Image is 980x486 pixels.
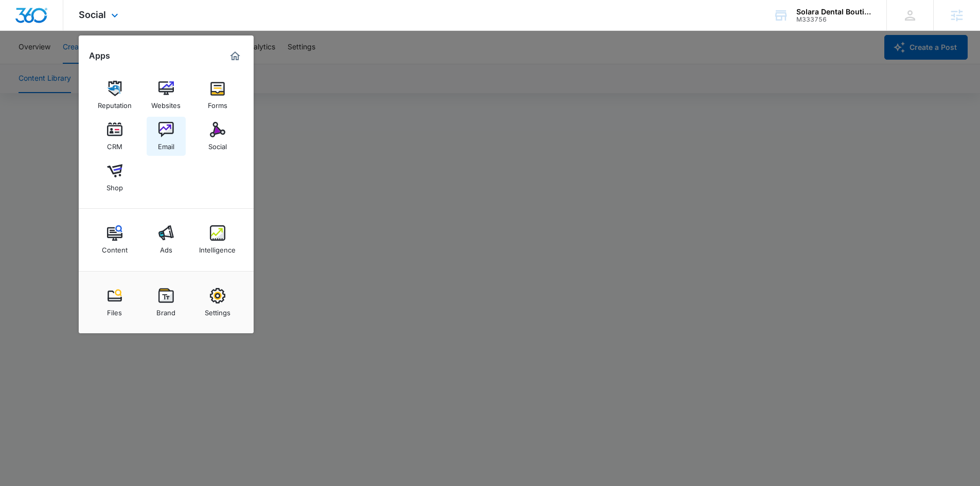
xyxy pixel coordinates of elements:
a: Content [95,220,134,259]
div: Shop [106,178,123,192]
div: Files [107,303,122,317]
a: Shop [95,158,134,197]
div: Reputation [98,96,132,110]
span: Social [79,9,106,20]
a: Marketing 360® Dashboard [227,48,243,64]
a: Settings [198,283,237,322]
div: CRM [107,137,122,151]
div: Brand [156,303,175,317]
a: Forms [198,76,237,115]
div: Settings [205,303,230,317]
div: Ads [160,241,172,254]
a: Email [147,117,186,156]
a: Files [95,283,134,322]
div: Email [158,137,174,151]
a: Websites [147,76,186,115]
div: Websites [151,96,181,110]
div: Forms [208,96,227,110]
a: Social [198,117,237,156]
a: Reputation [95,76,134,115]
a: CRM [95,117,134,156]
h2: Apps [89,51,110,61]
div: Intelligence [199,241,236,254]
a: Intelligence [198,220,237,259]
div: Content [102,241,128,254]
div: account name [796,8,871,16]
div: account id [796,16,871,23]
div: Social [208,137,227,151]
a: Ads [147,220,186,259]
a: Brand [147,283,186,322]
